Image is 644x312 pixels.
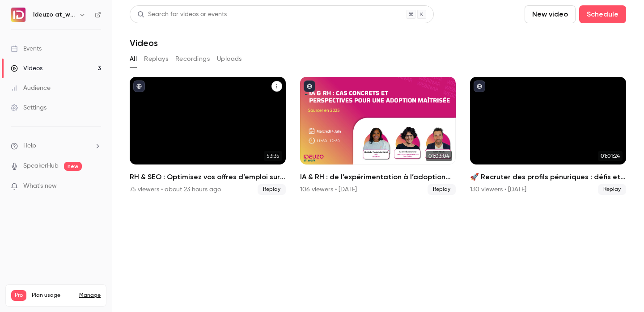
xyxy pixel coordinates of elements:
[23,181,57,191] span: What's new
[470,77,626,195] li: 🚀 Recruter des profils pénuriques : défis et stratégies gagnantes
[217,52,242,66] button: Uploads
[130,77,626,195] ul: Videos
[23,161,59,171] a: SpeakerHub
[23,141,36,151] span: Help
[470,172,626,182] h2: 🚀 Recruter des profils pénuriques : défis et stratégies gagnantes
[133,80,145,92] button: published
[525,5,576,23] button: New video
[130,77,286,195] a: 53:35RH & SEO : Optimisez vos offres d’emploi sur les jobboards75 viewers • about 23 hours agoReplay
[11,84,51,93] div: Audience
[79,292,101,299] a: Manage
[130,185,221,194] div: 75 viewers • about 23 hours ago
[11,44,42,53] div: Events
[33,10,75,19] h6: Ideuzo at_work
[470,77,626,195] a: 01:01:24🚀 Recruter des profils pénuriques : défis et stratégies gagnantes130 viewers • [DATE]Replay
[300,77,456,195] li: IA & RH : de l’expérimentation à l’adoption 🚀
[130,172,286,182] h2: RH & SEO : Optimisez vos offres d’emploi sur les jobboards
[428,184,456,195] span: Replay
[304,80,315,92] button: published
[11,103,47,112] div: Settings
[11,141,101,151] li: help-dropdown-opener
[598,184,626,195] span: Replay
[258,184,286,195] span: Replay
[11,64,42,73] div: Videos
[11,8,25,22] img: Ideuzo at_work
[130,38,158,48] h1: Videos
[130,52,137,66] button: All
[426,151,452,161] span: 01:03:04
[137,10,227,19] div: Search for videos or events
[175,52,210,66] button: Recordings
[264,151,282,161] span: 53:35
[64,162,82,171] span: new
[470,185,526,194] div: 130 viewers • [DATE]
[144,52,168,66] button: Replays
[90,182,101,190] iframe: Noticeable Trigger
[300,185,357,194] div: 106 viewers • [DATE]
[474,80,485,92] button: published
[300,172,456,182] h2: IA & RH : de l’expérimentation à l’adoption 🚀
[130,77,286,195] li: RH & SEO : Optimisez vos offres d’emploi sur les jobboards
[130,5,626,307] section: Videos
[32,292,74,299] span: Plan usage
[300,77,456,195] a: 01:03:04IA & RH : de l’expérimentation à l’adoption 🚀106 viewers • [DATE]Replay
[579,5,626,23] button: Schedule
[598,151,623,161] span: 01:01:24
[11,290,26,301] span: Pro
